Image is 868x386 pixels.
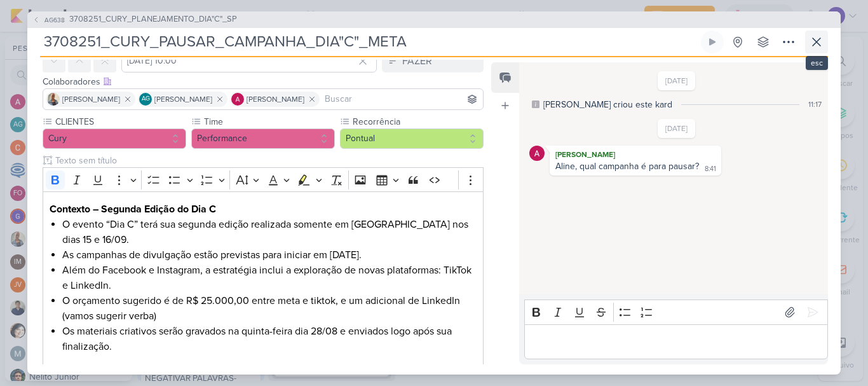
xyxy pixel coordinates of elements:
input: Texto sem título [53,154,484,167]
li: Além do Facebook e Instagram, a estratégia inclui a exploração de novas plataformas: TikTok e Lin... [62,263,477,293]
p: AG [142,96,150,102]
img: Alessandra Gomes [231,93,244,106]
input: Buscar [322,92,480,107]
div: Editor toolbar [524,300,828,324]
span: [PERSON_NAME] [62,93,120,105]
button: Pontual [340,128,484,149]
div: Colaboradores [43,75,484,88]
input: Kard Sem Título [40,31,698,53]
span: [PERSON_NAME] [154,93,212,105]
div: Aline, qual campanha é para pausar? [555,161,699,172]
button: FAZER [382,50,484,72]
img: Iara Santos [47,93,60,106]
div: 11:17 [808,99,822,110]
span: [PERSON_NAME] [247,93,304,105]
div: FAZER [402,53,432,69]
button: Cury [43,128,186,149]
label: Recorrência [351,115,484,128]
div: Editor editing area: main [524,324,828,359]
div: [PERSON_NAME] [552,148,719,161]
label: CLIENTES [54,115,186,128]
button: Performance [191,128,335,149]
label: Time [203,115,335,128]
div: Aline Gimenez Graciano [139,93,152,106]
div: Editor toolbar [43,167,484,192]
input: Select a date [121,50,377,72]
li: O orçamento sugerido é de R$ 25.000,00 entre meta e tiktok, e um adicional de LinkedIn (vamos sug... [62,293,477,324]
div: esc [806,56,828,70]
strong: Contexto – Segunda Edição do Dia C [50,203,216,216]
li: O evento “Dia C” terá sua segunda edição realizada somente em [GEOGRAPHIC_DATA] nos dias 15 e 16/09. [62,217,477,247]
div: 8:41 [705,164,716,174]
div: Ligar relógio [707,37,717,47]
div: [PERSON_NAME] criou este kard [543,98,672,111]
li: As campanhas de divulgação estão previstas para iniciar em [DATE]. [62,247,477,263]
img: Alessandra Gomes [529,146,545,161]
